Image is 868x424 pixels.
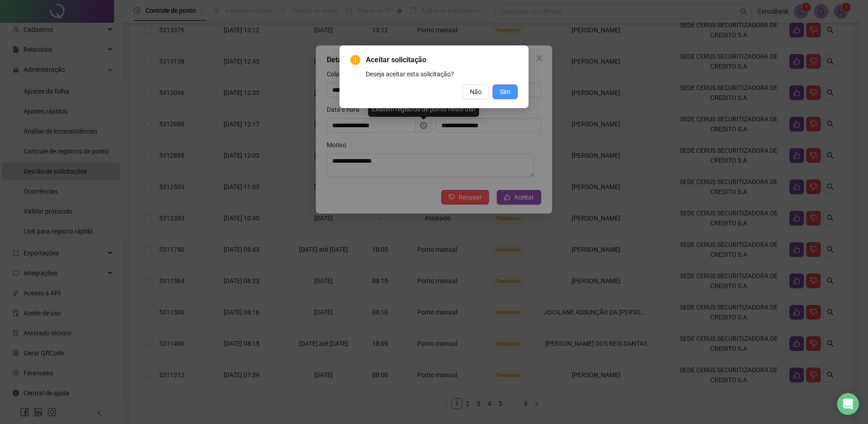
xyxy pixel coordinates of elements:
button: Sim [493,85,518,99]
span: Não [470,87,482,97]
button: Não [463,85,489,99]
span: Aceitar solicitação [366,55,518,65]
div: Open Intercom Messenger [837,393,859,415]
span: exclamation-circle [350,55,360,65]
span: Sim [500,87,510,97]
div: Deseja aceitar esta solicitação? [366,69,518,79]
